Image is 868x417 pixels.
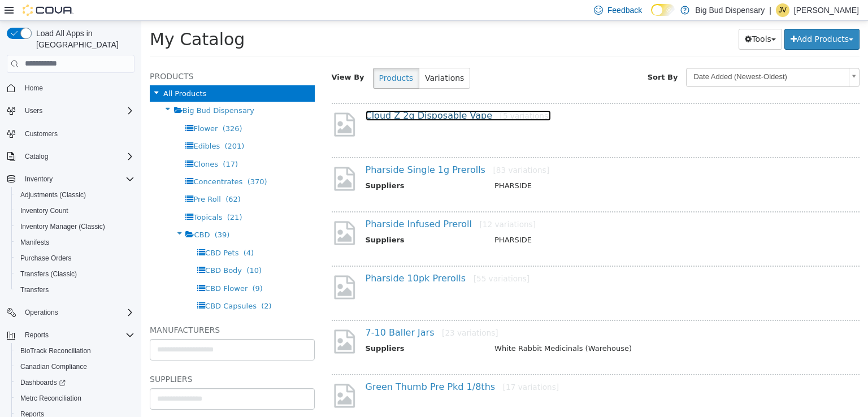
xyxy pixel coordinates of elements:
span: Big Bud Dispensary [41,85,113,94]
a: Green Thumb Pre Pkd 1/8ths[17 variations] [224,360,418,371]
button: Operations [20,306,63,319]
span: My Catalog [8,8,103,28]
td: PHARSIDE [345,159,707,173]
span: Inventory Count [20,206,68,215]
span: Metrc Reconciliation [16,392,134,405]
span: Catalog [20,150,134,163]
span: CBD Capsules [64,281,115,289]
span: Sort By [506,52,537,60]
a: Dashboards [11,375,139,390]
small: [83 variations] [352,145,408,154]
td: PHARSIDE [345,214,707,228]
small: [17 variations] [362,362,418,371]
span: Purchase Orders [16,251,134,265]
a: Inventory Count [16,204,73,218]
span: (21) [86,192,101,201]
img: missing-image.png [190,90,216,118]
a: Manifests [16,236,54,249]
span: Transfers [20,285,49,294]
span: Adjustments (Classic) [16,188,134,202]
span: (201) [83,121,103,129]
span: (4) [102,228,112,236]
span: CBD [53,210,68,218]
span: Transfers (Classic) [20,270,77,279]
span: Customers [25,129,58,138]
button: Home [2,80,139,96]
button: Metrc Reconciliation [11,390,139,406]
button: Users [2,103,139,119]
span: (370) [106,157,126,165]
button: Reports [20,328,53,342]
span: (17) [81,139,97,147]
span: Home [20,81,134,95]
a: Purchase Orders [16,251,76,265]
button: Purchase Orders [11,250,139,266]
button: Products [232,47,278,68]
span: BioTrack Reconciliation [20,346,91,355]
small: [23 variations] [301,307,357,316]
span: Inventory [25,175,53,184]
a: Transfers [16,283,53,297]
button: Manifests [11,234,139,250]
span: Dashboards [20,378,66,387]
a: Canadian Compliance [16,360,92,373]
a: Date Added (Newest-Oldest) [545,47,718,66]
p: | [769,3,771,17]
a: Pharside 10pk Prerolls[55 variations] [224,252,389,263]
span: View By [190,52,223,60]
button: Inventory [2,171,139,187]
span: Adjustments (Classic) [20,190,86,199]
p: Big Bud Dispensary [695,3,765,17]
button: Canadian Compliance [11,359,139,375]
small: [55 variations] [332,253,388,262]
span: Date Added (Newest-Oldest) [545,47,703,65]
span: Purchase Orders [20,254,72,263]
button: Catalog [2,149,139,164]
a: Pharside Infused Preroll[12 variations] [224,198,394,208]
span: Canadian Compliance [16,360,134,373]
span: (10) [105,245,120,254]
span: Users [20,104,134,118]
a: Inventory Manager (Classic) [16,220,110,233]
a: BioTrack Reconciliation [16,344,96,358]
span: Catalog [25,152,48,161]
span: Inventory Manager (Classic) [20,222,105,231]
button: Transfers [11,282,139,298]
button: Reports [2,327,139,343]
span: Metrc Reconciliation [20,394,81,403]
span: Load All Apps in [GEOGRAPHIC_DATA] [32,28,134,50]
th: Suppliers [224,214,345,228]
th: Suppliers [224,159,345,173]
button: Customers [2,125,139,142]
span: Flower [52,103,76,112]
button: Operations [2,305,139,320]
a: Adjustments (Classic) [16,188,90,202]
button: Tools [597,8,641,29]
span: Feedback [607,5,642,16]
button: Inventory [20,172,57,186]
span: Home [25,84,43,93]
button: Variations [277,47,329,68]
td: White Rabbit Medicinals (Warehouse) [345,322,707,336]
h5: Manufacturers [8,302,173,316]
small: [5 variations] [359,90,410,99]
span: JV [779,3,787,17]
th: Suppliers [224,322,345,336]
button: Catalog [20,150,53,163]
h5: Suppliers [8,351,173,365]
button: BioTrack Reconciliation [11,343,139,359]
h5: Products [8,49,173,62]
p: [PERSON_NAME] [794,3,859,17]
a: 7-10 Baller Jars[23 variations] [224,306,357,317]
span: (39) [73,210,89,218]
span: (62) [84,174,99,183]
span: (9) [111,263,121,272]
a: Cloud Z 2g Disposable Vape[5 variations] [224,89,410,100]
span: BioTrack Reconciliation [16,344,134,358]
span: Users [25,106,42,115]
span: Manifests [16,236,134,249]
span: Pre Roll [52,174,79,183]
span: All Products [22,68,65,77]
span: Inventory Count [16,204,134,218]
